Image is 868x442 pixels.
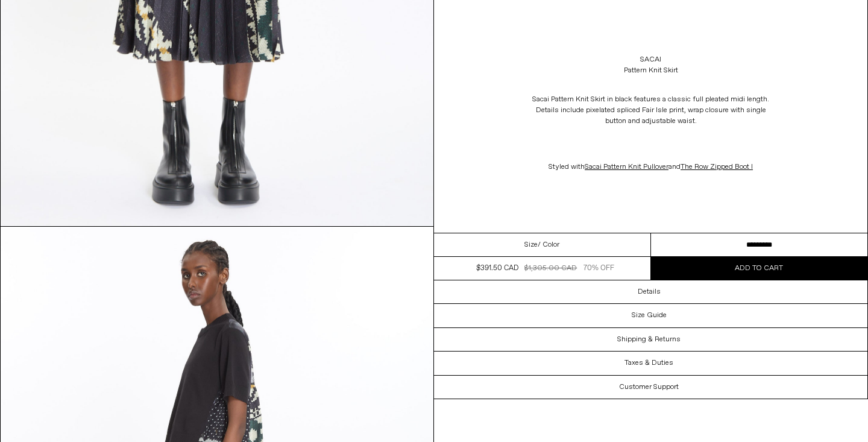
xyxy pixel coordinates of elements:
[640,54,661,65] a: Sacai
[619,383,679,391] h3: Customer Support
[638,288,661,296] h3: Details
[632,311,667,320] h3: Size Guide
[681,162,753,172] a: The Row Zipped Boot I
[549,162,753,172] span: Styled with and
[530,88,772,133] p: Sacai Pattern Knit Skirt in black features a classic full pleated midi length. Details include pi...
[538,239,559,250] span: / Color
[651,257,868,280] button: Add to cart
[617,335,681,344] h3: Shipping & Returns
[476,263,518,274] div: $391.50 CAD
[524,263,577,274] div: $1,305.00 CAD
[735,264,783,273] span: Add to cart
[624,359,673,367] h3: Taxes & Duties
[524,239,538,250] span: Size
[624,65,678,76] div: Pattern Knit Skirt
[583,263,614,274] div: 70% OFF
[585,162,668,172] a: Sacai Pattern Knit Pullover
